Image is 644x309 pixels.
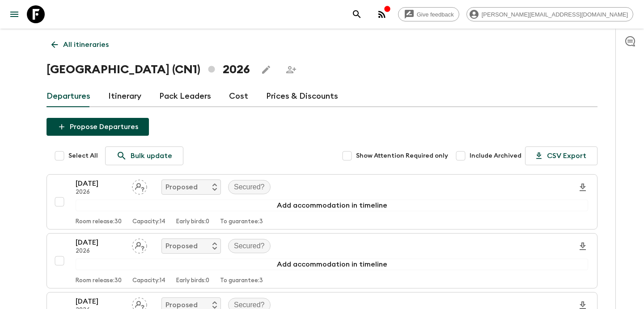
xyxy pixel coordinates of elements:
button: CSV Export [525,146,597,165]
span: Give feedback [412,11,459,18]
button: [DATE]2026Assign pack leaderProposedSecured?Add accommodation in timelineRoom release:30Capacity:... [47,233,597,288]
p: Bulk update [131,150,172,161]
p: Secured? [234,182,265,192]
svg: Download Onboarding [577,241,588,252]
p: 2026 [76,189,125,196]
p: [DATE] [76,296,125,307]
div: Add accommodation in timeline [76,200,588,211]
p: Proposed [165,182,198,192]
p: [DATE] [76,237,125,248]
span: Show Attention Required only [356,151,448,160]
span: [PERSON_NAME][EMAIL_ADDRESS][DOMAIN_NAME] [477,11,633,18]
p: Early birds: 0 [176,218,209,225]
p: Early birds: 0 [176,277,209,284]
svg: Download Onboarding [577,182,588,193]
span: Select All [68,151,98,160]
button: search adventures [348,5,366,23]
a: Give feedback [398,7,459,21]
p: Capacity: 14 [132,277,165,284]
p: [DATE] [76,178,125,189]
a: Pack Leaders [159,86,211,107]
p: Room release: 30 [76,218,122,225]
div: Secured? [228,180,271,194]
p: Proposed [165,241,198,251]
h1: [GEOGRAPHIC_DATA] (CN1) 2026 [47,61,250,79]
p: To guarantee: 3 [220,218,263,225]
span: Include Archived [470,151,521,160]
a: Departures [47,86,90,107]
button: [DATE]2026Assign pack leaderProposedSecured?Add accommodation in timelineRoom release:30Capacity:... [47,174,597,230]
div: [PERSON_NAME][EMAIL_ADDRESS][DOMAIN_NAME] [466,7,633,21]
p: All itineraries [63,39,109,50]
a: Cost [229,86,248,107]
a: Bulk update [105,146,183,165]
a: All itineraries [47,36,114,54]
p: Secured? [234,241,265,251]
p: To guarantee: 3 [220,277,263,284]
a: Itinerary [108,86,141,107]
span: Assign pack leader [132,241,147,248]
span: Assign pack leader [132,300,147,307]
a: Prices & Discounts [266,86,338,107]
p: Capacity: 14 [132,218,165,225]
div: Secured? [228,239,271,253]
button: Edit this itinerary [257,61,275,79]
div: Add accommodation in timeline [76,259,588,270]
p: Room release: 30 [76,277,122,284]
span: Assign pack leader [132,182,147,189]
button: Propose Departures [47,118,149,136]
p: 2026 [76,248,125,255]
span: Share this itinerary [282,61,300,79]
button: menu [5,5,23,23]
